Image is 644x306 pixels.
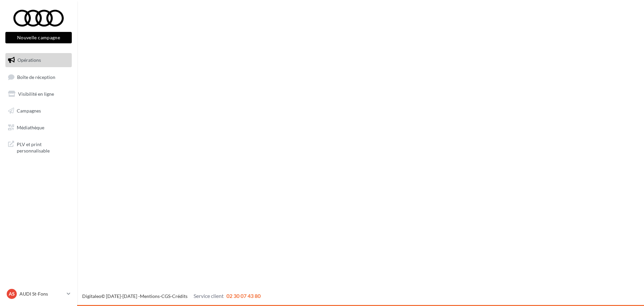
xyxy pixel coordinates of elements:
span: PLV et print personnalisable [17,140,69,154]
span: Service client [194,293,224,299]
a: Boîte de réception [4,70,73,84]
a: Opérations [4,53,73,67]
span: Boîte de réception [17,74,55,80]
span: Campagnes [17,108,41,114]
span: © [DATE]-[DATE] - - - [82,293,261,299]
a: CGS [161,293,170,299]
p: AUDI St-Fons [19,291,64,297]
a: PLV et print personnalisable [4,137,73,157]
a: Digitaleo [82,293,101,299]
a: Médiathèque [4,121,73,135]
a: AS AUDI St-Fons [5,288,72,300]
span: Visibilité en ligne [18,91,54,97]
a: Mentions [140,293,160,299]
a: Visibilité en ligne [4,87,73,101]
button: Nouvelle campagne [5,32,72,43]
span: Médiathèque [17,124,44,130]
a: Campagnes [4,104,73,118]
a: Crédits [172,293,187,299]
span: Opérations [17,57,41,63]
span: 02 30 07 43 80 [226,293,261,299]
span: AS [9,291,15,297]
